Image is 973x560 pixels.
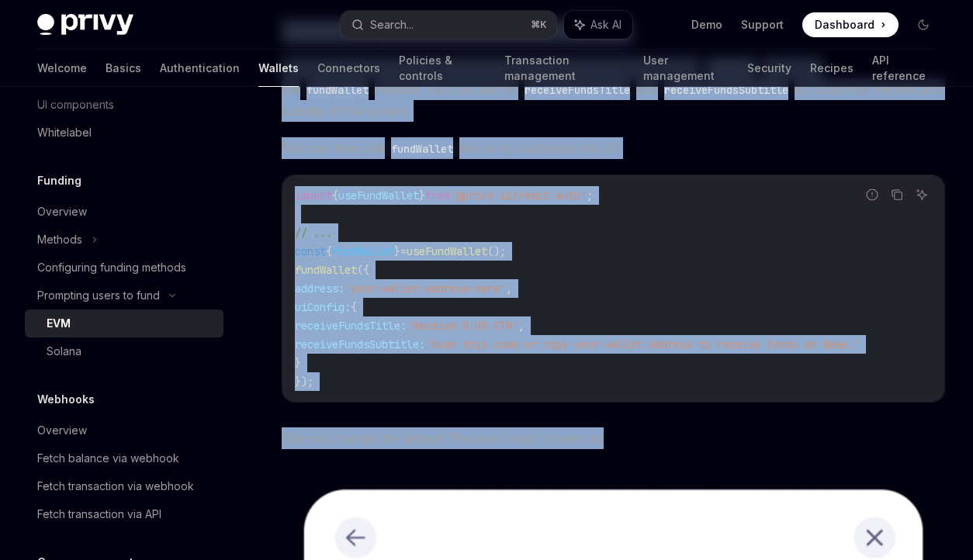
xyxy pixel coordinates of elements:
a: Wallets [258,50,299,87]
a: Basics [106,50,141,87]
span: ⌘ K [531,19,547,31]
span: }); [295,375,313,389]
div: EVM [47,314,71,333]
a: Configuring funding methods [25,254,223,282]
button: Toggle dark mode [911,12,936,37]
button: Ask AI [564,11,632,39]
span: , [506,282,512,296]
div: Configuring funding methods [37,258,186,277]
span: 'Receive 0.05 ETH' [407,319,518,333]
span: Dashboard [815,17,874,33]
span: { [332,188,338,202]
button: Search...⌘K [341,11,556,39]
div: Prompting users to fund [37,286,160,305]
code: receiveFundsTitle [518,81,636,99]
span: fundWallet [295,263,357,277]
a: Whitelabel [25,119,223,147]
span: uiConfig: [295,300,351,314]
span: Ask AI [590,17,622,33]
a: Authentication [160,50,240,87]
span: receiveFundsSubtitle: [295,337,425,351]
span: (); [487,244,506,258]
a: Welcome [37,50,87,87]
span: receiveFundsTitle: [295,319,407,333]
div: Fetch transaction via webhook [37,477,194,496]
button: Copy the contents from the code block [887,185,907,205]
div: Fetch transaction via API [37,505,161,524]
span: from [425,188,450,202]
span: address: [295,282,345,296]
a: EVM [25,309,223,337]
a: Overview [25,417,223,444]
span: Privy allows you to customize the “Receive funds” screen by providing options in the method. You ... [282,57,945,122]
a: Security [747,50,791,87]
a: Fetch balance via webhook [25,444,223,472]
div: Solana [47,342,81,361]
a: Fetch transaction via webhook [25,472,223,500]
a: Recipes [810,50,854,87]
span: } [295,356,301,370]
span: 'Scan this code or copy your wallet address to receive funds on Base.' [425,337,860,351]
span: useFundWallet [338,188,419,202]
h5: Funding [37,171,81,190]
div: Methods [37,230,82,249]
span: { [351,300,357,314]
a: Dashboard [802,12,899,37]
a: Support [741,17,784,33]
code: receiveFundsSubtitle [658,81,795,99]
span: '@privy-io/react-auth' [450,188,587,202]
span: } [394,244,400,258]
a: Fetch transaction via API [25,500,223,528]
a: User management [643,50,729,87]
img: dark logo [37,14,133,36]
div: Overview [37,202,87,221]
a: Policies & controls [399,50,486,87]
span: 'your-wallet-address-here' [345,282,506,296]
span: = [400,244,407,258]
div: Fetch balance via webhook [37,449,179,468]
span: { [326,244,332,258]
a: Solana [25,337,223,365]
div: Overview [37,421,87,440]
div: Search... [370,16,414,34]
code: fundWallet [300,81,375,99]
div: Whitelabel [37,123,92,142]
span: } [419,188,425,202]
span: import [295,188,332,202]
a: Overview [25,198,223,226]
a: Demo [691,17,722,33]
h5: Webhooks [37,390,95,409]
span: useFundWallet [407,244,487,258]
span: ({ [357,263,369,277]
a: API reference [872,50,936,87]
span: const [295,244,326,258]
a: Connectors [317,50,380,87]
code: fundWallet [385,140,459,157]
span: This will change the default “Receive funds” screen to: [282,427,945,449]
button: Ask AI [912,185,932,205]
span: ; [587,188,593,202]
span: // ... [295,226,332,240]
button: Report incorrect code [862,185,882,205]
span: fundWallet [332,244,394,258]
span: , [518,319,525,333]
span: You can then call like so to customize the UI: [282,137,945,159]
a: Transaction management [504,50,625,87]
